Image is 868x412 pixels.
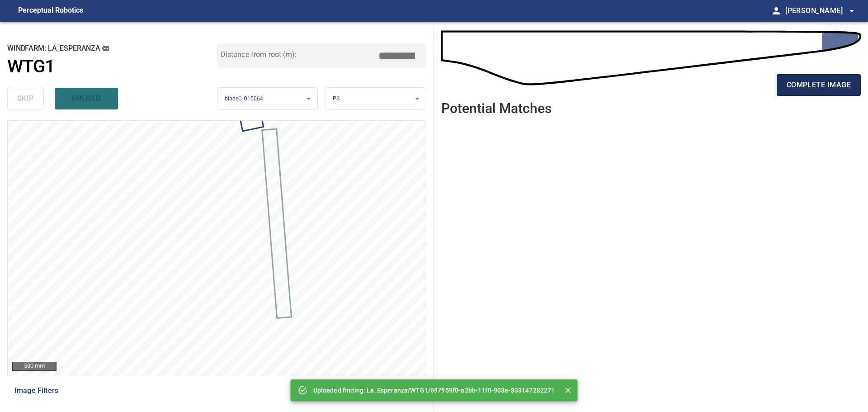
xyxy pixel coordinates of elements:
span: person [771,5,782,16]
figcaption: Perceptual Robotics [18,4,83,18]
span: complete image [787,79,851,91]
button: Close [562,384,574,396]
div: PS [325,87,426,110]
h1: WTG1 [7,56,55,77]
a: La_Esperanza/WTG1/697959f0-a2bb-11f0-903a-833147282271 [367,387,555,394]
a: WTG1 [7,56,217,77]
p: Uploaded finding: [313,386,555,395]
span: Image Filters [14,385,408,396]
span: PS [333,95,340,102]
h2: Potential Matches [441,101,552,116]
button: complete image [777,74,861,96]
button: [PERSON_NAME] [782,2,857,20]
label: Distance from root (m): [221,51,297,58]
span: [PERSON_NAME] [785,5,857,17]
div: Image Filters [7,380,426,402]
span: arrow_drop_down [846,5,857,16]
div: bladeC-G15064 [217,87,318,110]
button: copy message details [100,43,110,53]
span: bladeC-G15064 [225,95,264,102]
h2: windfarm: La_Esperanza [7,43,217,53]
